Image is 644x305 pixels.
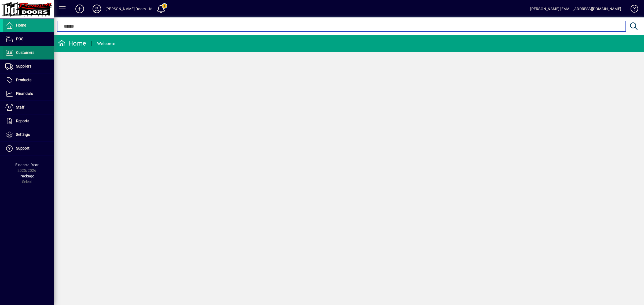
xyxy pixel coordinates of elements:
[3,128,54,142] a: Settings
[3,46,54,59] a: Customers
[16,78,31,82] span: Products
[71,4,88,14] button: Add
[16,146,30,150] span: Support
[16,91,33,96] span: Financials
[3,87,54,101] a: Financials
[105,5,152,13] div: [PERSON_NAME] Doors Ltd
[3,73,54,87] a: Products
[16,105,24,109] span: Staff
[530,5,621,13] div: [PERSON_NAME] [EMAIL_ADDRESS][DOMAIN_NAME]
[627,1,637,18] a: Knowledge Base
[3,60,54,73] a: Suppliers
[3,142,54,155] a: Support
[16,64,31,68] span: Suppliers
[97,39,115,48] div: Welcome
[15,163,39,167] span: Financial Year
[16,50,34,55] span: Customers
[3,114,54,128] a: Reports
[16,119,29,123] span: Reports
[16,23,26,27] span: Home
[88,4,105,14] button: Profile
[20,174,34,178] span: Package
[3,32,54,46] a: POS
[16,37,23,41] span: POS
[16,132,30,137] span: Settings
[3,101,54,114] a: Staff
[58,39,86,48] div: Home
